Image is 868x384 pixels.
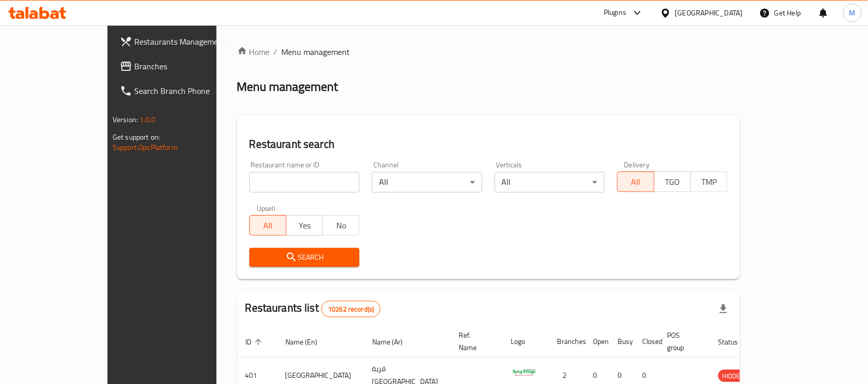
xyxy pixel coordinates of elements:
[286,215,323,236] button: Yes
[237,46,740,58] nav: breadcrumb
[718,336,752,348] span: Status
[274,46,278,58] li: /
[237,79,338,95] h2: Menu management
[675,7,743,18] div: [GEOGRAPHIC_DATA]
[254,218,282,233] span: All
[112,29,252,54] a: Restaurants Management
[321,301,381,317] div: Total records count
[622,175,650,189] span: All
[549,326,585,357] th: Branches
[372,336,416,348] span: Name (Ar)
[459,329,491,354] span: Ref. Name
[113,130,160,144] span: Get support on:
[249,137,728,152] h2: Restaurant search
[139,113,155,126] span: 1.0.0
[112,54,252,79] a: Branches
[322,215,359,236] button: No
[503,326,549,357] th: Logo
[585,326,610,357] th: Open
[134,85,244,97] span: Search Branch Phone
[285,336,331,348] span: Name (En)
[327,218,355,233] span: No
[604,7,626,19] div: Plugins
[257,205,276,212] label: Upsell
[245,300,381,317] h2: Restaurants list
[134,60,244,72] span: Branches
[849,7,856,18] span: M
[134,35,244,48] span: Restaurants Management
[282,46,350,58] span: Menu management
[659,175,687,189] span: TGO
[322,304,380,314] span: 10262 record(s)
[654,171,691,192] button: TGO
[249,215,286,236] button: All
[249,172,360,193] input: Search for restaurant name or ID..
[617,171,654,192] button: All
[112,79,252,103] a: Search Branch Phone
[691,171,728,192] button: TMP
[624,161,650,168] label: Delivery
[237,46,270,58] a: Home
[372,172,482,193] div: All
[695,175,724,189] span: TMP
[291,218,319,233] span: Yes
[258,251,352,264] span: Search
[113,113,138,126] span: Version:
[495,172,605,193] div: All
[610,326,635,357] th: Busy
[718,370,749,382] span: HIDDEN
[711,297,736,321] div: Export file
[113,141,178,154] a: Support.OpsPlatform
[667,329,698,354] span: POS group
[249,248,360,267] button: Search
[245,336,265,348] span: ID
[635,326,659,357] th: Closed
